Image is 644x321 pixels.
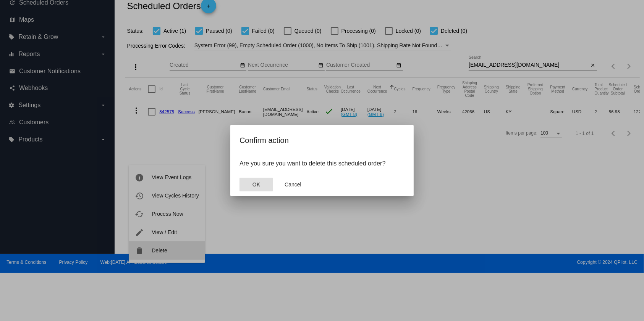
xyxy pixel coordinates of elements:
[252,181,260,188] span: OK
[239,160,405,167] p: Are you sure you want to delete this scheduled order?
[239,134,405,146] h2: Confirm action
[239,178,273,191] button: Close dialog
[276,178,310,191] button: Close dialog
[285,181,301,188] span: Cancel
